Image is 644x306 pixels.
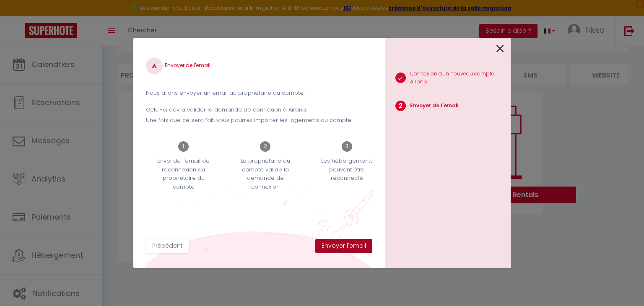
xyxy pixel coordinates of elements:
button: Envoyer l'email [315,239,372,253]
p: Envoi de l’email de reconnexion au propriétaire du compte [151,157,216,191]
button: Précédent [146,239,189,253]
span: 2 [395,101,406,111]
span: 1 [178,141,189,152]
span: 3 [342,141,352,152]
h4: Envoyer de l'email [146,57,372,74]
p: Le propriétaire du compte valide la demande de connexion [233,157,298,191]
p: Celui-ci devra valider la demande de connexion à Airbnb. [146,106,372,114]
p: Envoyer de l'email [410,102,459,110]
p: Connexion d'un nouveau compte Airbnb [410,70,511,86]
p: Nous allons envoyer un email au propriétaire du compte. [146,89,372,97]
p: Une fois que ce sera fait, vous pourrez importer les logements du compte. [146,116,372,124]
button: Ouvrir le widget de chat LiveChat [7,3,32,29]
p: Les hébergements peuvent être reconnecté [315,157,379,182]
span: 2 [260,141,270,152]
